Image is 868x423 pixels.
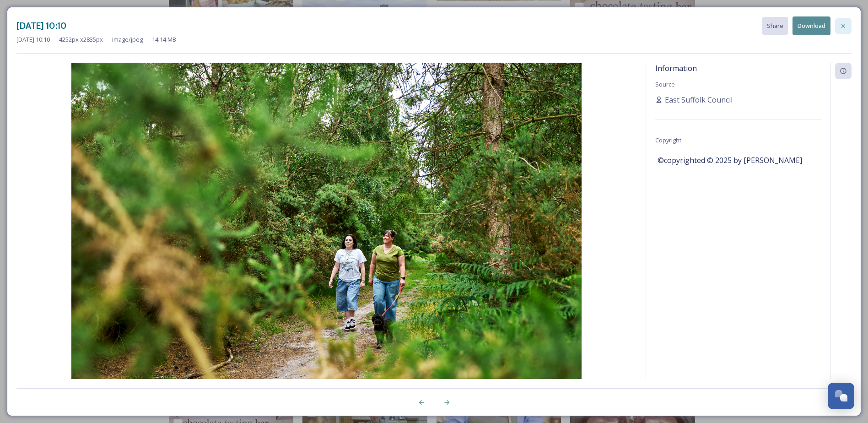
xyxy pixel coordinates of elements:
[665,94,733,105] span: East Suffolk Council
[16,35,50,44] span: [DATE] 10:10
[658,155,802,166] span: ©copyrighted © 2025 by [PERSON_NAME]
[655,80,675,88] span: Source
[16,19,67,33] h3: [DATE] 10:10
[112,35,143,44] span: image/jpeg
[793,16,830,35] button: Download
[828,383,854,409] button: Open Chat
[16,63,636,403] img: ESC_place%20branding_0625_L1140110_high%20res.jpg
[152,35,176,44] span: 14.14 MB
[655,63,697,73] span: Information
[762,17,788,35] button: Share
[655,136,681,144] span: Copyright
[59,35,103,44] span: 4252 px x 2835 px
